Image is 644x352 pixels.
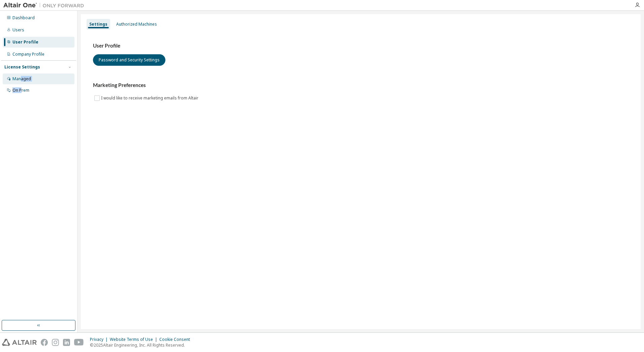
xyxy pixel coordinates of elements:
div: On Prem [12,88,29,93]
div: Cookie Consent [159,337,194,342]
div: Authorized Machines [116,22,157,27]
div: Dashboard [12,15,35,21]
div: Managed [12,76,31,82]
img: facebook.svg [41,339,48,346]
img: youtube.svg [74,339,84,346]
img: altair_logo.svg [2,339,37,346]
div: User Profile [12,39,38,45]
label: I would like to receive marketing emails from Altair [101,94,200,102]
div: Company Profile [12,52,44,57]
button: Password and Security Settings [93,54,165,66]
img: instagram.svg [52,339,59,346]
img: Altair One [3,2,88,9]
p: © 2025 Altair Engineering, Inc. All Rights Reserved. [90,342,194,348]
h3: User Profile [93,42,629,49]
div: License Settings [4,64,40,70]
div: Settings [89,22,107,27]
div: Users [12,27,24,33]
h3: Marketing Preferences [93,82,629,89]
img: linkedin.svg [63,339,70,346]
div: Privacy [90,337,110,342]
div: Website Terms of Use [110,337,159,342]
